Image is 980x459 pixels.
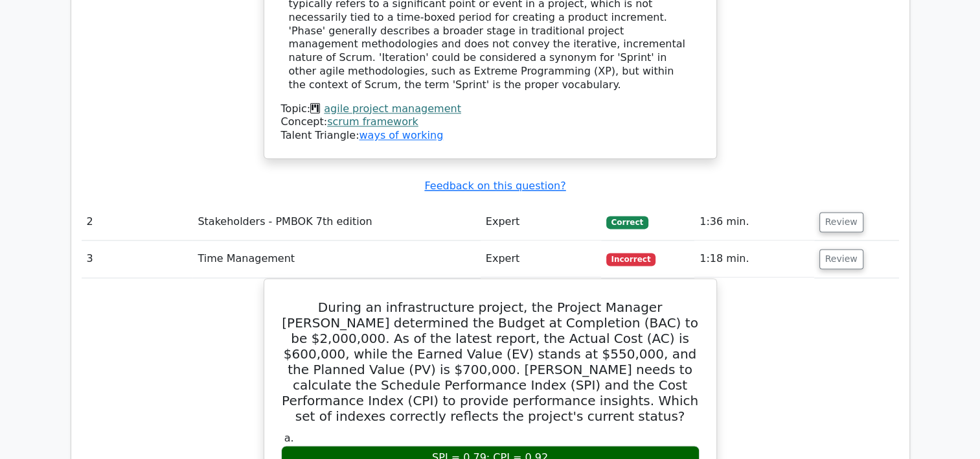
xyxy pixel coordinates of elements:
[192,204,480,241] td: Stakeholders - PMBOK 7th edition
[281,102,700,116] div: Topic:
[82,241,193,277] td: 3
[481,241,601,277] td: Expert
[82,204,193,241] td: 2
[606,216,648,229] span: Correct
[694,241,814,277] td: 1:18 min.
[481,204,601,241] td: Expert
[694,204,814,241] td: 1:36 min.
[819,249,863,269] button: Review
[281,102,700,143] div: Talent Triangle:
[324,102,461,115] a: agile project management
[192,241,480,277] td: Time Management
[606,253,656,266] span: Incorrect
[327,115,418,128] a: scrum framework
[281,115,700,129] div: Concept:
[819,212,863,232] button: Review
[284,432,294,444] span: a.
[359,129,443,141] a: ways of working
[280,300,701,424] h5: During an infrastructure project, the Project Manager [PERSON_NAME] determined the Budget at Comp...
[424,180,565,192] a: Feedback on this question?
